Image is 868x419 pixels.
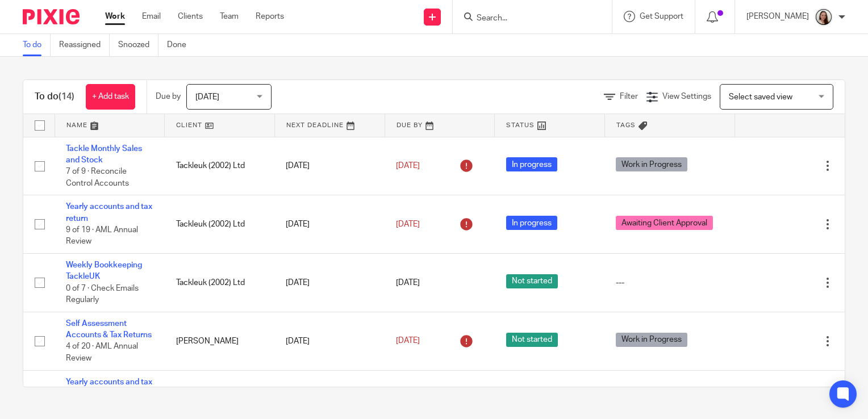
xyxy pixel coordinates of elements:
[274,195,385,254] td: [DATE]
[274,312,385,370] td: [DATE]
[274,254,385,312] td: [DATE]
[23,34,51,56] a: To do
[66,261,142,280] a: Weekly Bookkeeping TackleUK
[118,34,158,56] a: Snoozed
[59,92,74,101] span: (14)
[662,93,711,100] span: View Settings
[506,333,558,347] span: Not started
[616,157,687,171] span: Work in Progress
[506,157,557,171] span: In progress
[620,93,638,100] span: Filter
[105,11,125,22] a: Work
[66,226,138,246] span: 9 of 19 · AML Annual Review
[640,12,683,20] span: Get Support
[396,220,420,228] span: [DATE]
[616,122,636,128] span: Tags
[396,279,420,287] span: [DATE]
[178,11,203,22] a: Clients
[66,320,152,339] a: Self Assessment Accounts & Tax Returns
[66,145,142,164] a: Tackle Monthly Sales and Stock
[165,312,275,370] td: [PERSON_NAME]
[729,93,792,101] span: Select saved view
[66,343,138,363] span: 4 of 20 · AML Annual Review
[396,337,420,345] span: [DATE]
[506,216,557,230] span: In progress
[165,137,275,195] td: Tackleuk (2002) Ltd
[142,11,161,22] a: Email
[35,91,74,103] h1: To do
[66,167,129,187] span: 7 of 9 · Reconcile Control Accounts
[195,93,219,101] span: [DATE]
[274,137,385,195] td: [DATE]
[167,34,195,56] a: Done
[475,14,578,24] input: Search
[23,9,80,24] img: Pixie
[256,11,284,22] a: Reports
[66,284,139,304] span: 0 of 7 · Check Emails Regularly
[165,254,275,312] td: Tackleuk (2002) Ltd
[220,11,239,22] a: Team
[66,378,152,397] a: Yearly accounts and tax return
[86,84,135,110] a: + Add task
[815,8,833,26] img: Profile.png
[165,195,275,254] td: Tackleuk (2002) Ltd
[616,277,723,288] div: ---
[66,203,152,222] a: Yearly accounts and tax return
[746,11,809,22] p: [PERSON_NAME]
[616,333,687,347] span: Work in Progress
[506,274,558,288] span: Not started
[156,91,181,102] p: Due by
[396,162,420,170] span: [DATE]
[616,216,713,230] span: Awaiting Client Approval
[59,34,110,56] a: Reassigned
